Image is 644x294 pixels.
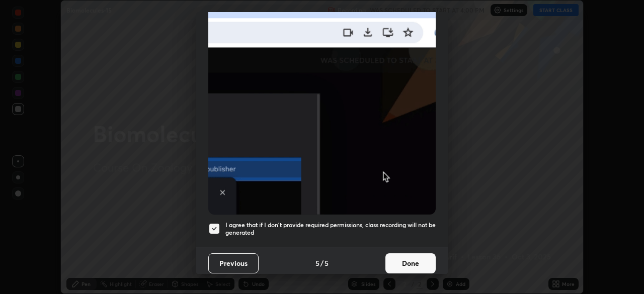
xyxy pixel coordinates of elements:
[225,221,436,237] h5: I agree that if I don't provide required permissions, class recording will not be generated
[385,253,436,273] button: Done
[315,258,319,268] h4: 5
[320,258,324,268] h4: /
[325,258,329,268] h4: 5
[208,253,259,273] button: Previous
